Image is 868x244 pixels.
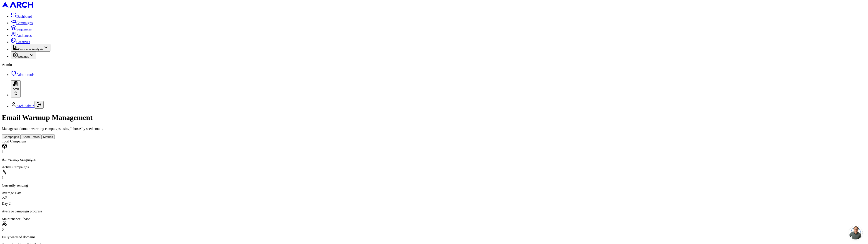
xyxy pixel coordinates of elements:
[16,34,32,37] span: Audiences
[11,27,32,31] a: Sequences
[35,101,44,109] button: Log out
[2,191,866,195] div: Average Day
[2,176,866,180] div: 1
[16,40,30,44] span: Creatives
[2,202,866,206] div: Day 2
[2,150,866,154] div: 1
[2,183,866,187] p: Currently sending
[18,47,43,51] span: Customer Analysis
[2,127,866,131] p: Manage subdomain warming campaigns using InboxAlly seed emails
[41,134,55,139] button: Metrics
[2,235,866,239] p: Fully warmed domains
[11,34,32,37] a: Audiences
[18,55,29,58] span: Settings
[11,40,30,44] a: Creatives
[16,27,32,31] span: Sequences
[21,134,41,139] button: Seed Emails
[2,217,866,221] div: Maintenance Phase
[2,157,866,162] p: All warmup campaigns
[2,134,21,139] button: Campaigns
[13,87,19,91] span: Arch
[16,104,35,108] a: Arch Admin
[11,73,35,77] a: Admin tools
[2,209,866,213] p: Average campaign progress
[2,63,866,67] div: Admin
[849,226,863,239] a: Open chat
[11,80,21,97] button: Arch
[2,113,866,122] h1: Email Warmup Management
[11,21,33,25] a: Campaigns
[11,44,50,52] button: Customer Analysis
[11,52,36,59] button: Settings
[11,15,32,18] a: Dashboard
[2,139,866,143] div: Total Campaigns
[2,165,866,169] div: Active Campaigns
[2,227,866,232] div: 0
[16,21,33,25] span: Campaigns
[16,15,32,18] span: Dashboard
[16,73,35,77] span: Admin tools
